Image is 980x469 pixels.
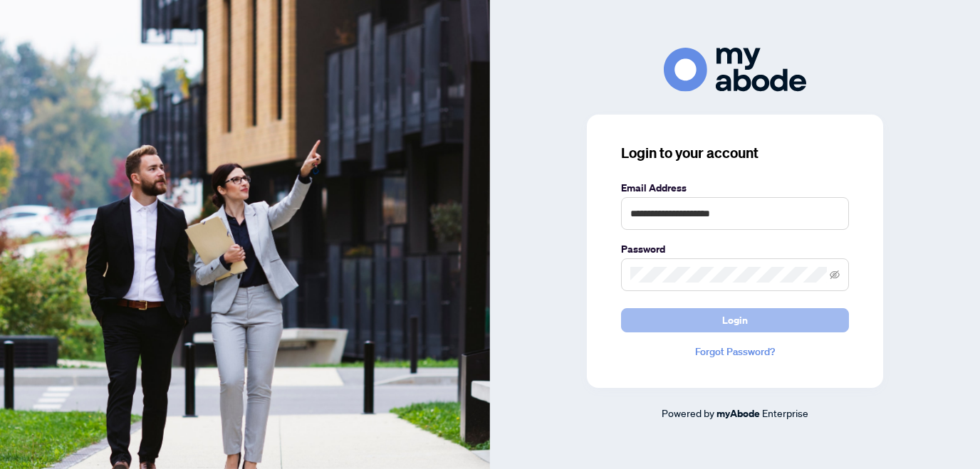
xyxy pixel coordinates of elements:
label: Email Address [621,180,849,196]
a: Forgot Password? [621,344,849,359]
span: Login [722,309,748,332]
button: Login [621,308,849,332]
span: Powered by [662,406,714,419]
a: myAbode [716,406,760,421]
span: eye-invisible [830,270,840,280]
img: ma-logo [664,48,806,91]
label: Password [621,241,849,257]
span: Enterprise [762,406,808,419]
h3: Login to your account [621,143,849,163]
